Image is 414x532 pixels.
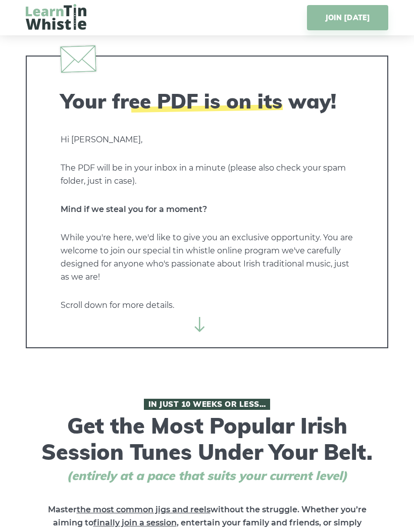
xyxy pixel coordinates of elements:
span: finally join a session [93,518,177,527]
span: In Just 10 Weeks or Less… [144,399,270,410]
p: While you're here, we'd like to give you an exclusive opportunity. You are welcome to join our sp... [61,231,353,284]
strong: Mind if we steal you for a moment? [61,204,207,214]
img: LearnTinWhistle.com [26,4,86,30]
p: The PDF will be in your inbox in a minute (please also check your spam folder, just in case). [61,162,353,188]
span: (entirely at a pace that suits your current level) [48,468,366,483]
p: Scroll down for more details. [61,299,353,312]
img: envelope.svg [60,45,96,73]
p: Hi [PERSON_NAME], [61,133,353,146]
a: JOIN [DATE] [307,5,388,30]
span: the most common jigs and reels [77,505,211,514]
h1: Get the Most Popular Irish Session Tunes Under Your Belt. [26,399,388,483]
h2: Your free PDF is on its way! [61,89,353,113]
